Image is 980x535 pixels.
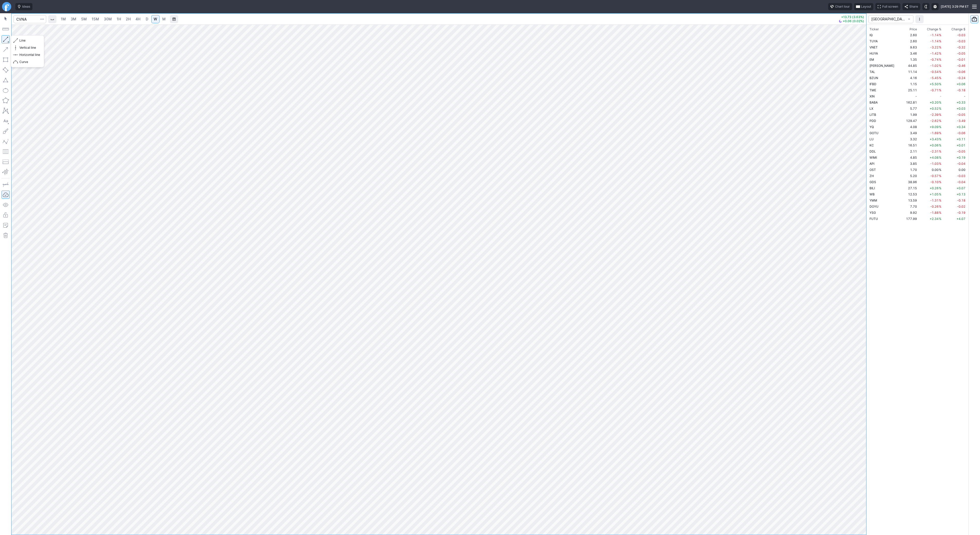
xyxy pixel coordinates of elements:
button: Range [170,15,178,23]
span: -2.31 [930,150,939,153]
span: % [939,52,941,55]
p: +13.73 (3.63%) [839,16,864,19]
span: Horizontal line [19,52,40,57]
span: Curve [19,59,40,65]
span: -1.03 [930,162,939,166]
td: 2.11 [902,148,918,154]
span: BZUN [869,76,878,80]
span: +0.06 (0.02%) [843,20,864,23]
span: [GEOGRAPHIC_DATA] [871,17,905,22]
span: -0.05 [957,52,965,55]
td: 162.81 [902,99,918,105]
span: +4.07 [957,217,965,221]
span: YSG [869,211,876,215]
span: +0.20 [930,101,939,104]
span: -1.31 [930,198,939,202]
span: -3.49 [957,119,965,123]
button: Anchored VWAP [2,168,10,176]
td: 27.15 [902,185,918,191]
span: 30M [104,17,112,21]
span: +0.06 [957,82,965,86]
td: 44.85 [902,63,918,69]
button: Drawing mode: Single [2,180,10,189]
span: ZH [869,174,874,178]
button: Line [2,35,10,43]
span: -0.74 [930,58,939,61]
span: VNET [869,45,878,49]
a: 1H [114,15,123,23]
span: % [939,131,941,135]
span: GDS [869,180,876,184]
span: % [939,156,941,159]
button: XABCD [2,107,10,115]
span: % [939,82,941,86]
span: +0.07 [957,186,965,190]
span: YMM [869,198,877,202]
span: -2.62 [930,119,939,123]
td: 3.46 [902,50,918,56]
span: BILI [869,186,875,190]
span: -2.39 [930,113,939,117]
span: -0.06 [957,70,965,74]
span: +0.01 [957,143,965,147]
div: Ticker [869,27,879,32]
div: Line [11,35,44,67]
button: Position [2,158,10,166]
span: OST [869,168,876,172]
td: 129.47 [902,118,918,124]
span: % [939,119,941,123]
span: -0.24 [957,76,965,80]
td: 25.11 [902,87,918,93]
button: Polygon [2,96,10,105]
span: TAL [869,70,875,74]
a: 5M [79,15,89,23]
span: 1H [117,17,121,21]
span: TME [869,88,876,92]
span: 0.00 [932,168,939,172]
span: TUYA [869,39,878,43]
span: % [939,162,941,166]
span: EM [869,58,874,61]
span: % [939,70,941,74]
button: Full screen [875,3,900,10]
span: -0.05 [957,150,965,153]
span: -0.04 [957,162,965,166]
span: WB [869,192,875,196]
span: LX [869,107,873,110]
span: +0.11 [957,137,965,141]
button: Elliott waves [2,137,10,145]
button: Add note [2,221,10,229]
span: +9.09 [930,125,939,129]
span: LU [869,137,874,141]
td: 9.92 [902,209,918,216]
span: -3.22 [930,45,939,49]
span: Vertical line [19,45,40,50]
button: Text [2,117,10,125]
span: -0.03 [957,33,965,37]
a: 2H [124,15,133,23]
span: 4H [136,17,140,21]
td: 3.85 [902,160,918,167]
span: % [939,45,941,49]
td: 7.70 [902,203,918,209]
span: FUTU [869,217,878,221]
span: W [154,17,157,21]
span: WIMI [869,156,877,159]
span: -1.88 [930,211,939,215]
button: Rectangle [2,56,10,64]
span: % [939,58,941,61]
button: Chart tour [828,3,852,10]
span: YQ [869,125,874,129]
button: Search [39,15,46,23]
span: IFBD [869,82,876,86]
button: Ideas [15,3,32,10]
span: % [939,174,941,178]
button: Measure [2,25,10,33]
span: -0.57 [930,174,939,178]
button: Share [902,3,920,10]
span: Line [19,38,40,43]
input: Search [14,15,46,23]
td: 1.35 [902,56,918,63]
span: IQ [869,33,873,37]
span: -0.26 [930,205,939,208]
